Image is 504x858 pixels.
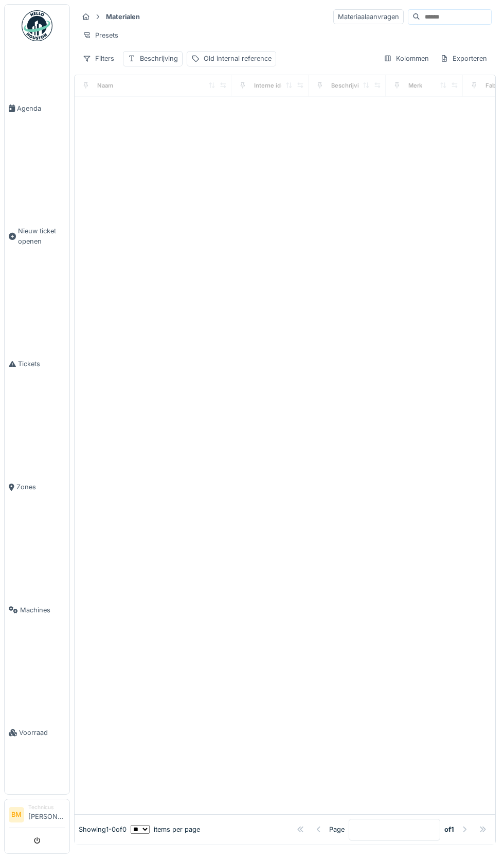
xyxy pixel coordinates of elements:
div: Technicus [28,803,65,811]
div: Old internal reference [204,54,272,63]
li: [PERSON_NAME] [28,803,65,826]
img: Badge_color-CXgf-gQk.svg [22,10,52,41]
div: Showing 1 - 0 of 0 [79,825,127,834]
span: Zones [16,482,65,492]
a: Zones [5,425,69,548]
div: Beschrijving [331,81,366,90]
span: Agenda [17,104,65,113]
div: items per page [131,825,200,834]
div: Page [329,825,345,834]
div: Materiaalaanvragen [333,9,404,24]
a: Nieuw ticket openen [5,170,69,303]
div: Filters [78,51,119,66]
a: Machines [5,548,69,672]
li: BM [9,807,24,822]
strong: of 1 [444,825,454,834]
div: Kolommen [379,51,434,66]
span: Voorraad [19,728,65,737]
span: Nieuw ticket openen [18,226,65,246]
div: Presets [78,28,123,43]
a: BM Technicus[PERSON_NAME] [9,803,65,828]
div: Exporteren [436,51,492,66]
a: Tickets [5,303,69,426]
div: Merk [408,81,422,90]
span: Machines [20,605,65,615]
div: Beschrijving [140,54,178,63]
a: Agenda [5,47,69,170]
a: Voorraad [5,672,69,795]
span: Tickets [18,359,65,369]
div: Naam [97,81,113,90]
strong: Materialen [102,12,144,22]
div: Interne identificator [254,81,310,90]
